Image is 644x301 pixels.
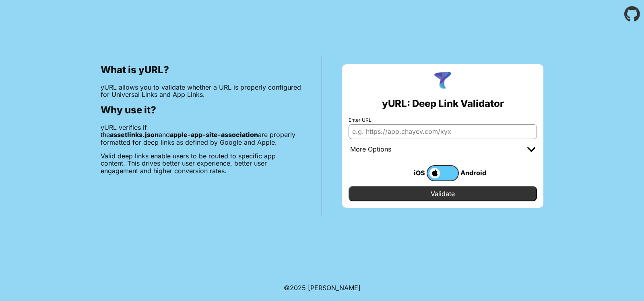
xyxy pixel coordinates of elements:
[101,124,301,146] p: yURL verifies if the and are properly formatted for deep links as defined by Google and Apple.
[459,168,491,178] div: Android
[101,64,301,76] h2: What is yURL?
[101,84,301,98] p: yURL allows you to validate whether a URL is properly configured for Universal Links and App Links.
[110,131,159,139] b: assetlinks.json
[170,131,258,139] b: apple-app-site-association
[349,117,537,123] label: Enter URL
[349,186,537,201] input: Validate
[101,104,301,116] h2: Why use it?
[290,284,306,292] span: 2025
[382,98,504,109] h2: yURL: Deep Link Validator
[394,168,427,178] div: iOS
[349,124,537,139] input: e.g. https://app.chayev.com/xyx
[527,147,535,152] img: chevron
[432,71,453,92] img: yURL Logo
[101,152,301,174] p: Valid deep links enable users to be routed to specific app content. This drives better user exper...
[308,284,361,292] a: Michael Ibragimchayev's Personal Site
[350,145,391,154] div: More Options
[284,274,361,301] footer: ©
